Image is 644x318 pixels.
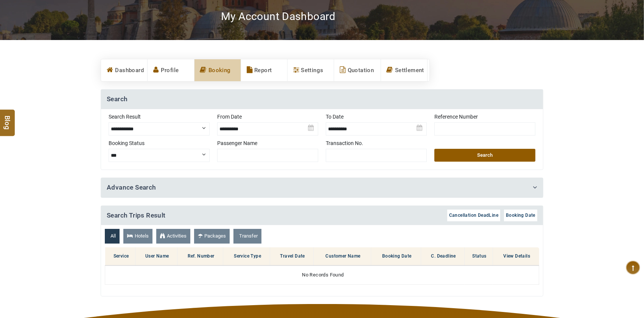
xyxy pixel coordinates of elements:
a: Booking [194,59,241,81]
label: Passenger Name [217,139,318,147]
label: Reference Number [434,113,535,120]
a: Activities [156,229,190,244]
th: C. Deadline [421,247,464,266]
a: Hotels [123,229,152,244]
a: Profile [148,59,194,81]
a: All [105,229,120,244]
a: Dashboard [101,59,147,81]
td: No Records Found [105,266,539,284]
a: Packages [194,229,230,244]
th: Ref. Number [177,247,223,266]
th: User Name [135,247,177,266]
a: Transfer [233,229,261,244]
th: Service [105,247,135,266]
span: Blog [3,116,12,122]
label: Booking Status [109,139,210,147]
th: Travel Date [270,247,313,266]
button: Search [434,149,535,162]
a: Settings [288,59,334,81]
th: View Details [493,247,539,266]
a: Report [241,59,287,81]
h2: My Account Dashboard [221,10,336,23]
a: Quotation [334,59,380,81]
th: Customer Name [313,247,371,266]
label: Transaction No. [326,139,427,147]
h4: Search [101,90,543,109]
a: Advance Search [107,184,156,191]
th: Service Type [223,247,270,266]
span: Booking Date [506,213,535,218]
span: Cancellation DeadLine [449,213,498,218]
label: Search Result [109,113,210,120]
a: Settlement [381,59,427,81]
th: Status [464,247,493,266]
th: Booking Date [371,247,421,266]
h4: Search Trips Result [101,206,543,225]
